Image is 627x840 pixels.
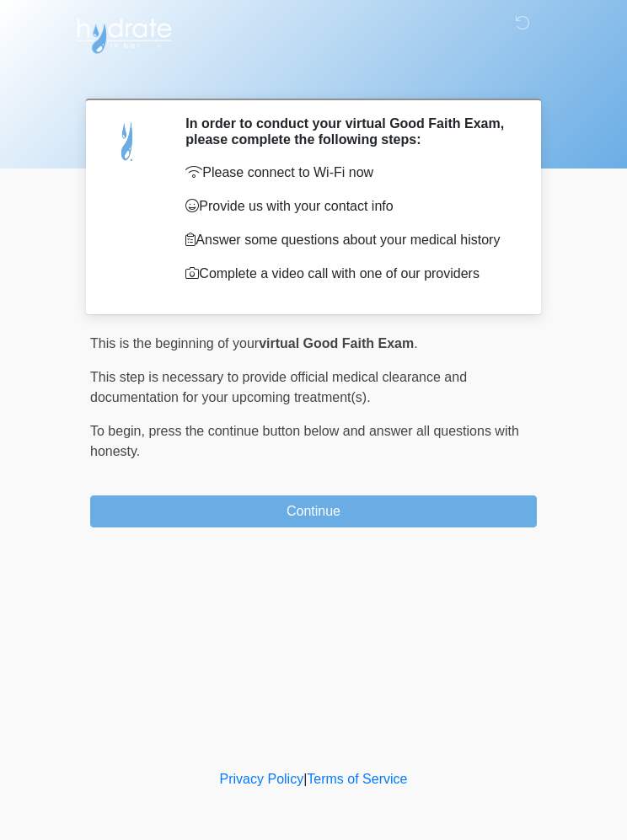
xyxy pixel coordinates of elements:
span: . [414,336,417,350]
a: Terms of Service [307,772,407,786]
span: To begin, [90,424,148,438]
span: This step is necessary to provide official medical clearance and documentation for your upcoming ... [90,370,467,404]
p: Please connect to Wi-Fi now [185,163,512,183]
strong: virtual Good Faith Exam [259,336,414,350]
p: Complete a video call with one of our providers [185,264,512,284]
span: press the continue button below and answer all questions with honesty. [90,424,519,458]
span: This is the beginning of your [90,336,259,350]
h2: In order to conduct your virtual Good Faith Exam, please complete the following steps: [185,115,512,147]
p: Answer some questions about your medical history [185,230,512,250]
img: Hydrate IV Bar - Flagstaff Logo [73,13,174,55]
p: Provide us with your contact info [185,196,512,217]
a: Privacy Policy [220,772,304,786]
img: Agent Avatar [103,115,153,166]
button: Continue [90,495,537,527]
a: | [303,772,307,786]
h1: ‎ ‎ ‎ ‎ [78,61,549,92]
